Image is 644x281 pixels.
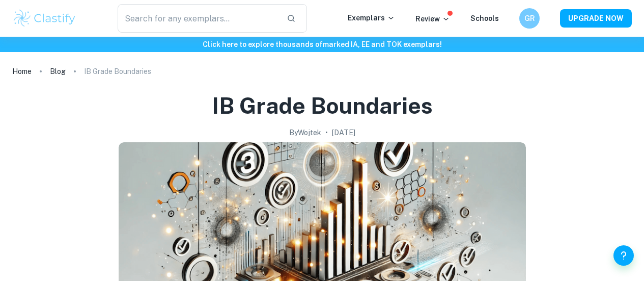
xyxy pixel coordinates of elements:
button: Help and Feedback [613,245,634,266]
h6: GR [524,13,536,24]
input: Search for any exemplars... [118,4,278,33]
p: • [325,127,328,138]
a: Blog [50,64,66,79]
h2: [DATE] [332,127,355,138]
a: Home [12,64,32,79]
h1: IB Grade Boundaries [212,91,433,121]
h2: By Wojtek [289,127,321,138]
p: Exemplars [348,12,395,23]
img: Clastify logo [12,8,77,29]
h6: Click here to explore thousands of marked IA, EE and TOK exemplars ! [2,39,642,50]
a: Schools [470,14,499,22]
button: GR [519,8,540,29]
p: IB Grade Boundaries [84,66,151,77]
p: Review [415,13,450,24]
button: UPGRADE NOW [560,9,632,28]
